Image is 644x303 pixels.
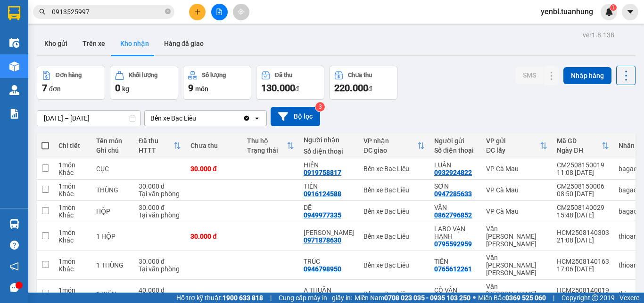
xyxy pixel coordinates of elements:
[304,229,354,236] div: HOÀNG HUY
[363,208,425,215] div: Bến xe Bạc Liêu
[58,236,87,244] div: Khác
[96,290,129,298] div: 1 KIỆN
[279,293,352,303] span: Cung cấp máy in - giấy in:
[113,32,157,55] button: Kho nhận
[139,265,181,273] div: Tại văn phòng
[270,293,272,303] span: |
[197,113,198,123] input: Selected Bến xe Bạc Liêu.
[304,211,341,219] div: 0949977335
[384,294,471,302] strong: 0708 023 035 - 0935 103 250
[139,258,181,265] div: 30.000 đ
[533,6,601,17] span: yenbl.tuanhung
[557,211,609,219] div: 15:48 [DATE]
[515,67,544,84] button: SMS
[557,236,609,244] div: 21:08 [DATE]
[486,208,547,215] div: VP Cà Mau
[304,258,354,265] div: TRÚC
[9,38,19,48] img: warehouse-icon
[592,294,598,301] span: copyright
[256,66,324,100] button: Đã thu130.000đ
[557,229,609,236] div: HCM2508140303
[434,211,472,219] div: 0862796852
[96,208,129,215] div: HỘP
[363,165,425,173] div: Bến xe Bạc Liêu
[139,147,173,154] div: HTTT
[363,290,425,298] div: Bến xe Bạc Liêu
[243,114,250,122] svg: Clear value
[304,161,354,169] div: HIỀN
[176,293,263,303] span: Hỗ trợ kỹ thuật:
[49,85,61,93] span: đơn
[139,204,181,211] div: 30.000 đ
[304,204,354,211] div: DỄ
[359,133,429,158] th: Toggle SortBy
[304,265,341,273] div: 0946798950
[434,169,472,176] div: 0932924822
[42,82,47,94] span: 7
[434,147,477,154] div: Số điện thoại
[304,169,341,176] div: 0919758817
[486,165,547,173] div: VP Cà Mau
[115,82,120,94] span: 0
[557,161,609,169] div: CM2508150019
[334,82,368,94] span: 220.000
[58,169,87,176] div: Khác
[605,8,613,16] img: icon-new-feature
[295,85,299,93] span: đ
[486,254,547,277] div: Văn [PERSON_NAME] [PERSON_NAME]
[190,233,238,240] div: 30.000 đ
[557,258,609,265] div: HCM2508140163
[139,182,181,190] div: 30.000 đ
[557,265,609,273] div: 17:06 [DATE]
[557,147,602,154] div: Ngày ĐH
[39,9,46,15] span: search
[122,85,129,93] span: kg
[96,137,129,145] div: Tên món
[195,85,208,93] span: món
[58,265,87,273] div: Khác
[189,4,206,20] button: plus
[139,137,173,145] div: Đã thu
[486,225,547,248] div: Văn [PERSON_NAME] [PERSON_NAME]
[8,6,20,20] img: logo-vxr
[363,233,425,240] div: Bến xe Bạc Liêu
[563,67,611,84] button: Nhập hàng
[478,293,546,303] span: Miền Bắc
[165,9,171,14] span: close-circle
[253,114,261,122] svg: open
[223,294,263,302] strong: 1900 633 818
[96,186,129,194] div: THÙNG
[583,30,614,40] div: ver 1.8.138
[96,165,129,173] div: CỤC
[202,72,226,78] div: Số lượng
[9,219,19,229] img: warehouse-icon
[434,240,472,248] div: 0795592959
[96,233,129,240] div: 1 HỘP
[304,136,354,144] div: Người nhận
[304,147,354,155] div: Số điện thoại
[150,113,196,123] div: Bến xe Bạc Liêu
[473,296,476,300] span: ⚪️
[434,182,477,190] div: SƠN
[434,190,472,198] div: 0947285633
[238,9,244,15] span: aim
[275,72,292,78] div: Đã thu
[363,147,417,154] div: ĐC giao
[58,286,87,294] div: 1 món
[304,286,354,294] div: A THUẬN
[486,147,540,154] div: ĐC lấy
[505,294,546,302] strong: 0369 525 060
[9,61,19,71] img: warehouse-icon
[610,4,617,11] sup: 1
[329,66,397,100] button: Chưa thu220.000đ
[139,211,181,219] div: Tại văn phòng
[211,4,228,20] button: file-add
[165,8,171,17] span: close-circle
[553,293,554,303] span: |
[183,66,251,100] button: Số lượng9món
[233,4,249,20] button: aim
[58,142,87,149] div: Chi tiết
[486,137,540,145] div: VP gửi
[247,147,287,154] div: Trạng thái
[557,286,609,294] div: HCM2508140019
